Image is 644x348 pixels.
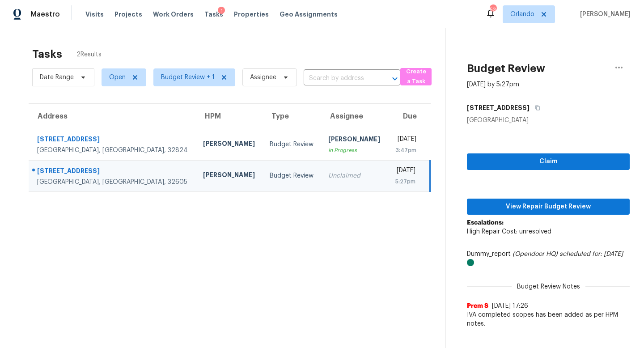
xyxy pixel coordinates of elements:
[512,282,585,291] span: Budget Review Notes
[270,140,314,149] div: Budget Review
[328,171,381,180] div: Unclaimed
[395,146,416,155] div: 3:47pm
[474,201,623,212] span: View Repair Budget Review
[161,73,215,82] span: Budget Review + 1
[467,64,545,73] h2: Budget Review
[321,104,388,129] th: Assignee
[250,73,276,82] span: Assignee
[114,10,142,19] span: Projects
[280,10,338,19] span: Geo Assignments
[467,80,519,89] div: [DATE] by 5:27pm
[37,178,189,187] div: [GEOGRAPHIC_DATA], [GEOGRAPHIC_DATA], 32605
[76,50,102,59] span: 2 Results
[467,310,630,328] span: IVA completed scopes has been added as per HPM notes.
[196,104,263,129] th: HPM
[85,10,104,19] span: Visits
[467,199,630,215] button: View Repair Budget Review
[153,10,194,19] span: Work Orders
[37,146,189,155] div: [GEOGRAPHIC_DATA], [GEOGRAPHIC_DATA], 32824
[395,135,416,146] div: [DATE]
[37,135,189,146] div: [STREET_ADDRESS]
[467,250,630,267] div: Dummy_report
[40,73,74,82] span: Date Range
[37,166,189,178] div: [STREET_ADDRESS]
[328,146,381,155] div: In Progress
[492,303,528,309] span: [DATE] 17:26
[559,251,623,257] i: scheduled for: [DATE]
[29,104,196,129] th: Address
[467,116,630,125] div: [GEOGRAPHIC_DATA]
[109,73,126,82] span: Open
[530,100,542,116] button: Copy Address
[405,67,427,87] span: Create a Task
[328,135,381,146] div: [PERSON_NAME]
[467,103,530,112] h5: [STREET_ADDRESS]
[204,11,223,17] span: Tasks
[513,251,558,257] i: (Opendoor HQ)
[234,10,269,19] span: Properties
[474,156,623,167] span: Claim
[218,7,225,16] div: 1
[270,171,314,180] div: Budget Review
[467,301,488,310] span: Prem S
[467,153,630,170] button: Claim
[32,50,62,59] h2: Tasks
[400,68,432,85] button: Create a Task
[395,177,415,186] div: 5:27pm
[395,166,415,177] div: [DATE]
[263,104,321,129] th: Type
[388,104,430,129] th: Due
[203,170,255,182] div: [PERSON_NAME]
[576,10,631,19] span: [PERSON_NAME]
[304,72,375,85] input: Search by address
[467,229,551,235] span: High Repair Cost: unresolved
[203,139,255,150] div: [PERSON_NAME]
[30,10,60,19] span: Maestro
[389,72,401,85] button: Open
[467,220,504,226] b: Escalations:
[510,10,534,19] span: Orlando
[490,5,496,14] div: 53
